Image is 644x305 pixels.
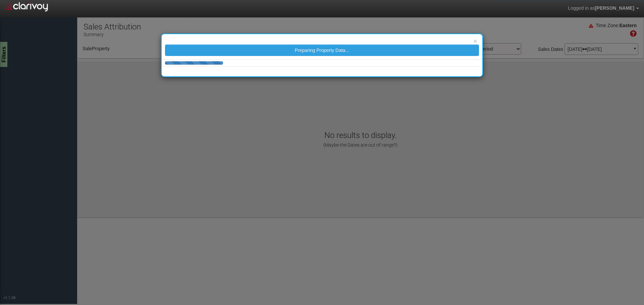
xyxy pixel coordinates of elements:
[473,37,477,45] button: ×
[595,5,634,11] span: [PERSON_NAME]
[295,48,350,53] span: Preparing Property Data...
[165,45,479,56] button: Preparing Property Data...
[563,0,644,16] a: Logged in as[PERSON_NAME]
[568,5,595,11] span: Logged in as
